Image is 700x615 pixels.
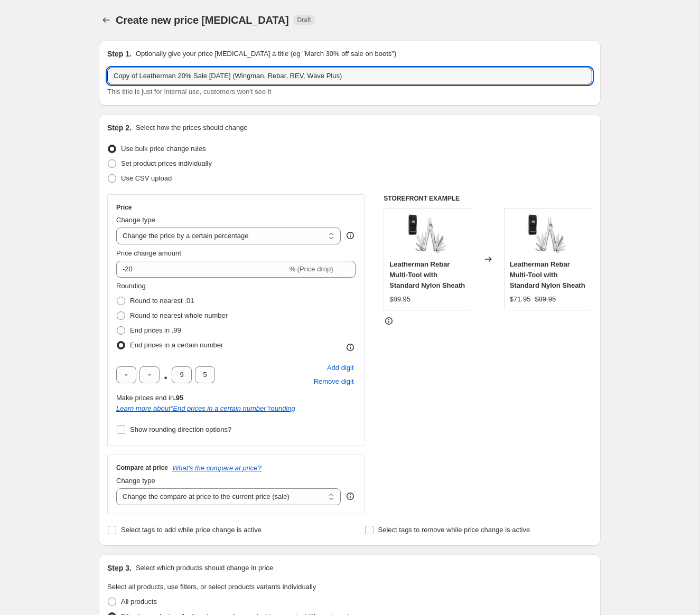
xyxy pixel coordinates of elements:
[510,294,531,305] div: $71.95
[121,526,262,534] span: Select tags to add while price change is active
[116,216,155,224] span: Change type
[107,88,271,96] span: This title is just for internal use, customers won't see it
[139,366,160,383] input: ﹡
[116,14,289,26] span: Create new price [MEDICAL_DATA]
[121,174,172,182] span: Use CSV upload
[107,583,316,591] span: Select all products, use filters, or select products variants individually
[116,477,155,485] span: Change type
[407,214,449,256] img: LT831548-Leatherman-Rebar-Silver-Open_80x.jpg
[345,230,356,241] div: help
[130,341,223,349] span: End prices in a certain number
[116,249,181,257] span: Price change amount
[99,13,114,27] button: Price change jobs
[116,394,183,402] span: Make prices end in
[389,260,465,289] span: Leatherman Rebar Multi-Tool with Standard Nylon Sheath
[378,526,530,534] span: Select tags to remove while price change is active
[116,404,295,412] a: Learn more about"End prices in a certain number"rounding
[116,404,295,412] i: Learn more about " End prices in a certain number " rounding
[116,261,287,278] input: -15
[345,491,356,502] div: help
[116,282,146,290] span: Rounding
[107,49,132,59] h2: Step 1.
[325,361,356,375] button: Add placeholder
[136,49,396,59] p: Optionally give your price [MEDICAL_DATA] a title (eg "March 30% off sale on boots")
[527,214,569,256] img: LT831548-Leatherman-Rebar-Silver-Open_80x.jpg
[312,375,356,389] button: Remove placeholder
[116,203,132,212] h3: Price
[130,326,181,334] span: End prices in .99
[121,598,157,605] span: All products
[163,366,169,383] span: .
[174,394,183,402] b: .95
[121,145,206,153] span: Use bulk price change rules
[136,122,248,133] p: Select how the prices should change
[121,159,212,167] span: Set product prices individually
[107,122,132,133] h2: Step 2.
[289,265,333,273] span: % (Price drop)
[107,68,592,84] input: 30% off holiday sale
[297,16,311,24] span: Draft
[535,294,556,305] strike: $89.95
[510,260,585,289] span: Leatherman Rebar Multi-Tool with Standard Nylon Sheath
[136,563,273,573] p: Select which products should change in price
[130,425,231,433] span: Show rounding direction options?
[195,366,215,383] input: ﹡
[172,464,262,472] button: What's the compare at price?
[107,563,132,573] h2: Step 3.
[116,463,168,472] h3: Compare at price
[130,311,228,319] span: Round to nearest whole number
[314,376,354,387] span: Remove digit
[389,294,410,305] div: $89.95
[130,297,194,305] span: Round to nearest .01
[116,366,136,383] input: ﹡
[327,363,354,373] span: Add digit
[172,366,192,383] input: ﹡
[384,194,592,203] h6: STOREFRONT EXAMPLE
